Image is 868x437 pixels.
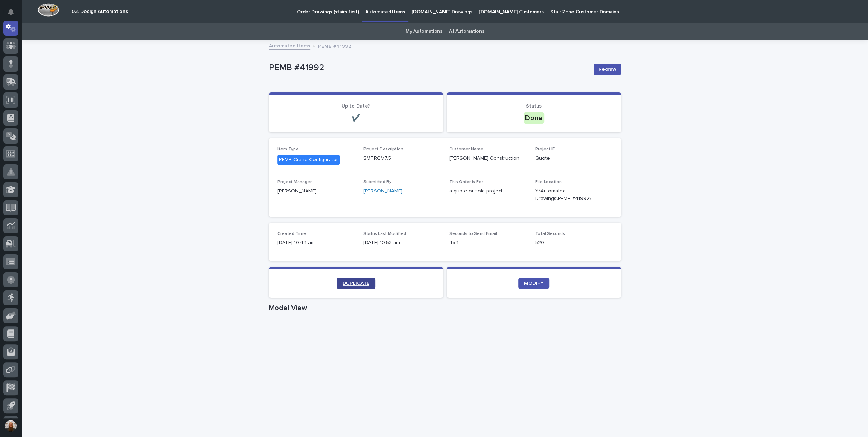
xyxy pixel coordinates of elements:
span: Created Time [277,232,306,236]
a: [PERSON_NAME] [363,187,403,195]
p: SMTRGM7.5 [363,155,441,162]
span: Up to Date? [341,104,370,109]
div: Done [524,112,544,124]
p: Quote [535,155,612,162]
span: This Order is For... [449,180,486,184]
span: Customer Name [449,147,483,151]
p: ✔️ [277,114,435,122]
span: Project ID [535,147,556,151]
div: PEMB Crane Configurator [277,155,340,165]
p: 520 [535,239,612,247]
a: My Automations [405,23,442,40]
img: Workspace Logo [38,3,59,17]
span: Status [526,104,542,109]
p: [DATE] 10:44 am [277,239,355,247]
h1: Model View [269,304,621,312]
a: Automated Items [269,41,310,50]
span: Item Type [277,147,299,151]
p: [PERSON_NAME] [277,187,355,195]
span: File Location [535,180,562,184]
button: Notifications [3,4,18,19]
div: Notifications [9,9,18,20]
span: Submitted By [363,180,391,184]
button: users-avatar [3,418,18,433]
p: [DATE] 10:53 am [363,239,441,247]
span: MODIFY [524,281,543,286]
a: MODIFY [518,278,549,289]
span: Status Last Modified [363,232,406,236]
a: DUPLICATE [337,278,375,289]
span: Project Manager [277,180,312,184]
p: 454 [449,239,527,247]
: Y:\Automated Drawings\PEMB #41992\ [535,187,595,202]
p: PEMB #41992 [318,42,351,50]
span: DUPLICATE [343,281,369,286]
h2: 03. Design Automations [72,9,128,15]
p: [PERSON_NAME] Construction [449,155,527,162]
span: Seconds to Send Email [449,232,497,236]
p: PEMB #41992 [269,63,588,73]
span: Total Seconds [535,232,565,236]
span: Project Description [363,147,403,151]
span: Redraw [598,66,616,73]
p: a quote or sold project [449,187,527,195]
a: All Automations [449,23,484,40]
button: Redraw [594,64,621,75]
